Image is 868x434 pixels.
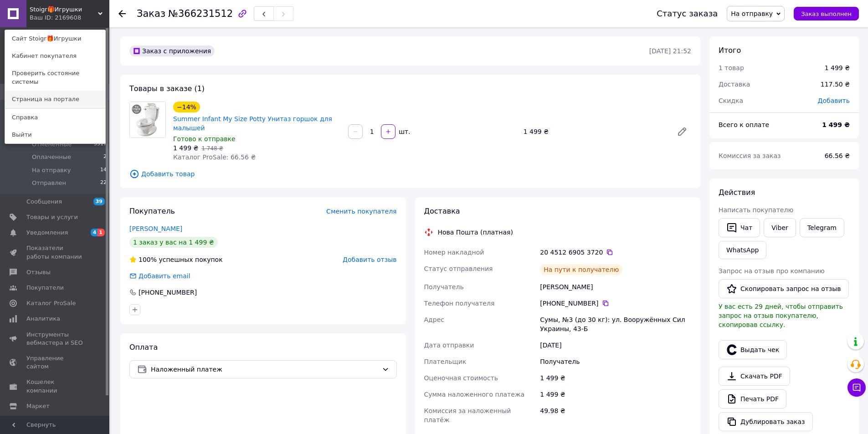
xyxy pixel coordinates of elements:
span: Отзывы [26,268,51,276]
div: −14% [173,102,200,112]
span: Заказ выполнен [801,10,852,17]
div: Нова Пошта (платная) [436,228,515,237]
span: У вас есть 29 дней, чтобы отправить запрос на отзыв покупателю, скопировав ссылку. [719,303,843,328]
span: Дата отправки [424,342,474,349]
button: Выдать чек [719,340,787,359]
button: Чат [719,218,760,237]
div: 1 499 ₴ [520,125,669,138]
span: 14 [100,166,107,174]
span: Покупатели [26,284,64,292]
span: Добавить [818,97,850,104]
span: Телефон получателя [424,300,495,307]
span: Добавить отзыв [343,256,396,263]
span: 2 [103,153,107,161]
span: Маркет [26,402,50,410]
a: Страница на портале [5,91,105,108]
div: Вернуться назад [118,9,126,18]
div: [PHONE_NUMBER] [540,299,691,308]
span: 66.56 ₴ [825,152,850,159]
a: Печать PDF [719,389,786,408]
a: Выйти [5,126,105,143]
span: Действия [719,188,755,197]
span: Оплаченные [32,153,71,161]
span: Оплата [129,343,158,352]
div: Статус заказа [657,9,718,18]
span: 100% [139,256,157,263]
span: Сообщения [26,198,62,206]
a: Сайт Stoigr🎁Игрушки [5,30,105,47]
div: Получатель [538,353,693,370]
span: 1 499 ₴ [173,144,198,152]
span: 22 [100,179,107,187]
span: Статус отправления [424,265,493,272]
span: Товары и услуги [26,213,78,221]
a: [PERSON_NAME] [129,225,182,232]
span: Stoigr🎁Игрушки [30,5,98,14]
div: 1 499 ₴ [538,386,693,403]
img: Summer Infant My Size Potty Унитаз горшок для малышей [130,102,165,138]
time: [DATE] 21:52 [649,47,691,55]
span: Получатель [424,283,464,291]
span: На отправку [731,10,773,17]
span: 1 [98,229,105,236]
span: Кошелек компании [26,378,84,394]
span: Готово к отправке [173,135,236,143]
span: Сменить покупателя [326,208,396,215]
div: [PHONE_NUMBER] [138,288,198,297]
span: Доставка [424,207,460,215]
span: Запрос на отзыв про компанию [719,267,825,275]
span: Скидка [719,97,743,104]
span: Плательщик [424,358,467,365]
div: [DATE] [538,337,693,353]
span: Комиссия за наложенный платёж [424,407,511,424]
div: 1 499 ₴ [825,63,850,72]
span: №366231512 [168,8,233,19]
span: Адрес [424,316,444,323]
a: Проверить состояние системы [5,65,105,90]
span: 4 [91,229,98,236]
span: 3317 [94,140,107,148]
span: Аналитика [26,315,60,323]
span: 39 [93,198,105,205]
div: 117.50 ₴ [815,74,855,94]
span: Оценочная стоимость [424,374,498,382]
span: Отправлен [32,179,66,187]
div: 49.98 ₴ [538,403,693,428]
b: 1 499 ₴ [822,121,850,128]
div: Заказ с приложения [129,46,215,56]
span: Номер накладной [424,249,484,256]
div: На пути к получателю [540,264,622,275]
span: Покупатель [129,207,175,215]
div: успешных покупок [129,255,223,264]
button: Чат с покупателем [847,378,866,397]
button: Заказ выполнен [794,7,859,20]
a: Viber [764,218,796,237]
a: Telegram [800,218,844,237]
a: Редактировать [673,123,691,141]
div: Добавить email [138,271,191,281]
span: Заказ [137,8,165,19]
div: Добавить email [128,271,191,281]
span: Написать покупателю [719,206,793,214]
span: Каталог ProSale [26,299,76,307]
span: Инструменты вебмастера и SEO [26,331,84,347]
a: Кабинет покупателя [5,47,105,65]
button: Дублировать заказ [719,412,813,431]
div: [PERSON_NAME] [538,279,693,295]
span: Отмененные [32,140,72,148]
div: 20 4512 6905 3720 [540,248,691,257]
span: Управление сайтом [26,354,84,371]
span: Комиссия за заказ [719,152,781,159]
span: Показатели работы компании [26,244,84,260]
div: шт. [396,127,411,136]
span: Сумма наложенного платежа [424,391,525,398]
a: Справка [5,109,105,126]
span: 1 748 ₴ [201,145,223,152]
div: 1 заказ у вас на 1 499 ₴ [129,237,218,248]
div: 1 499 ₴ [538,370,693,386]
span: Товары в заказе (1) [129,84,205,93]
span: Доставка [719,81,750,88]
span: Уведомления [26,229,68,237]
span: Каталог ProSale: 66.56 ₴ [173,153,256,161]
div: Ваш ID: 2169608 [30,14,68,22]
